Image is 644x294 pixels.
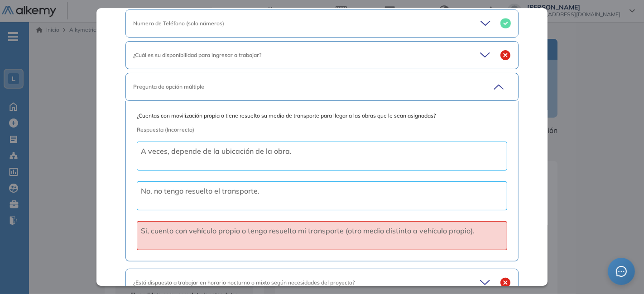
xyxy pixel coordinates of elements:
span: No, no tengo resuelto el transporte. [141,186,260,195]
span: message [616,266,627,277]
span: A veces, depende de la ubicación de la obra. [141,147,292,156]
span: ¿Cuentas con movilización propia o tiene resuelto su medio de transporte para llegar a las obras ... [137,112,507,120]
div: Pregunta de opción múltiple [133,83,473,91]
span: Sí, cuento con vehículo propio o tengo resuelto mi transporte (otro medio distinto a vehículo pro... [141,226,475,235]
span: ¿Está dispuesto a trabajar en horario nocturno o mixto según necesidades del proyecto? [133,279,355,286]
span: Respuesta (Incorrecta) [137,126,194,133]
span: ¿Cuál es su disponibilidad para ingresar a trabajar? [133,52,261,58]
span: Numero de Teléfono (solo números) [133,20,224,27]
